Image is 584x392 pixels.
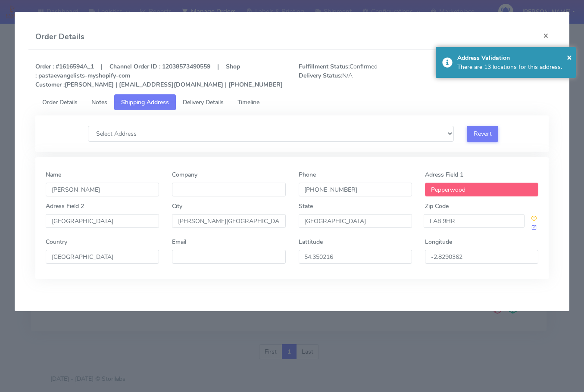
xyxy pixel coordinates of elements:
div: There are 13 locations for this address. [457,62,569,72]
label: Longitude [425,237,452,246]
button: Close [536,24,556,47]
button: Close [567,51,572,64]
strong: Customer : [35,81,65,89]
label: Country [46,237,67,246]
span: Delivery Details [183,98,224,106]
span: Notes [91,98,107,106]
label: Phone [299,170,316,179]
button: Revert [467,126,498,142]
strong: Order : #1616594A_1 | Channel Order ID : 12038573490559 | Shop : pastaevangelists-myshopify-com [... [35,62,283,89]
label: Adress Field 1 [425,170,463,179]
label: Email [172,237,186,246]
h4: Order Details [35,31,84,43]
ul: Tabs [35,94,549,110]
label: Adress Field 2 [46,202,84,211]
label: State [299,202,313,211]
label: Zip Code [425,202,449,211]
span: Order Details [42,98,78,106]
span: Timeline [237,98,259,106]
div: Address Validation [457,53,569,62]
label: Company [172,170,197,179]
label: Name [46,170,61,179]
label: Lattitude [299,237,323,246]
span: × [567,51,572,63]
strong: Fulfillment Status: [299,62,350,71]
span: Shipping Address [121,98,169,106]
strong: Delivery Status: [299,72,342,80]
span: Confirmed N/A [292,62,424,89]
label: City [172,202,182,211]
